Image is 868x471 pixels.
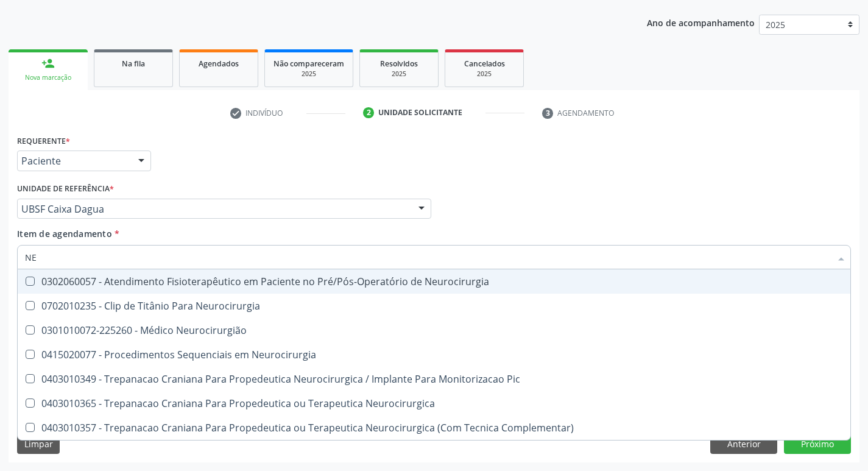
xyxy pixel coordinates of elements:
div: 2025 [273,69,344,79]
span: Paciente [21,155,126,167]
span: Não compareceram [273,58,344,69]
span: Item de agendamento [17,228,112,239]
span: Cancelados [464,58,505,69]
input: Buscar por procedimentos [25,245,831,269]
button: Limpar [17,433,60,454]
p: Ano de acompanhamento [647,15,755,30]
span: UBSF Caixa Dagua [21,203,406,215]
button: Próximo [784,433,851,454]
label: Requerente [17,132,70,151]
div: 2025 [369,69,429,79]
div: 0403010349 - Trepanacao Craniana Para Propedeutica Neurocirurgica / Implante Para Monitorizacao Pic [25,374,843,384]
div: 0415020077 - Procedimentos Sequenciais em Neurocirurgia [25,350,843,359]
span: Resolvidos [380,58,418,69]
div: 2 [363,107,374,118]
div: Unidade solicitante [378,107,462,118]
div: 2025 [454,69,515,79]
div: 0403010357 - Trepanacao Craniana Para Propedeutica ou Terapeutica Neurocirurgica (Com Tecnica Com... [25,423,843,433]
div: 0301010072-225260 - Médico Neurocirurgião [25,325,843,335]
label: Unidade de referência [17,180,114,199]
div: 0403010365 - Trepanacao Craniana Para Propedeutica ou Terapeutica Neurocirurgica [25,398,843,408]
span: Na fila [122,58,145,69]
div: Nova marcação [17,73,79,82]
span: Agendados [199,58,239,69]
div: person_add [41,57,55,70]
div: 0302060057 - Atendimento Fisioterapêutico em Paciente no Pré/Pós-Operatório de Neurocirurgia [25,277,843,286]
div: 0702010235 - Clip de Titânio Para Neurocirurgia [25,301,843,311]
button: Anterior [710,433,777,454]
